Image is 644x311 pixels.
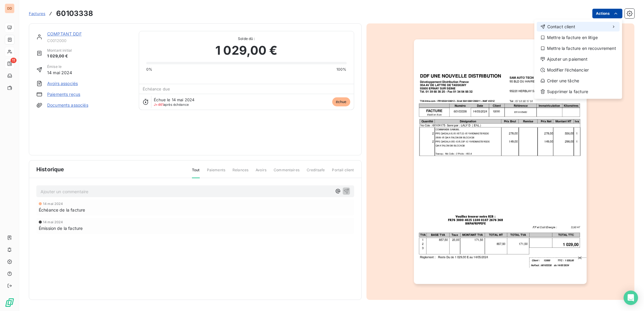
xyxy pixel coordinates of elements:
[537,33,620,42] div: Mettre la facture en litige
[547,24,575,30] span: Contact client
[537,76,620,86] div: Créer une tâche
[537,54,620,64] div: Ajouter un paiement
[537,65,620,75] div: Modifier l’échéancier
[537,87,620,96] div: Supprimer la facture
[534,20,622,99] div: Actions
[537,44,620,53] div: Mettre la facture en recouvrement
